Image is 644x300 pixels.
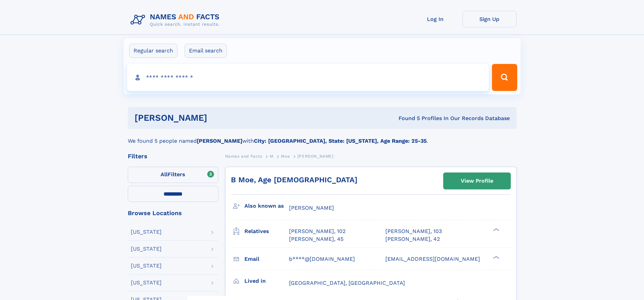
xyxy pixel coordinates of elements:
a: [PERSON_NAME], 103 [385,228,442,235]
div: ❯ [492,228,500,232]
div: We found 5 people named with . [128,129,517,145]
a: [PERSON_NAME], 102 [289,228,345,235]
div: [US_STATE] [131,229,162,235]
span: [GEOGRAPHIC_DATA], [GEOGRAPHIC_DATA] [289,280,405,286]
div: Browse Locations [128,210,218,216]
input: search input [127,64,489,91]
div: [US_STATE] [131,280,162,285]
h3: Lived in [244,275,289,287]
div: View Profile [461,173,493,189]
label: Email search [185,44,227,58]
span: [PERSON_NAME] [297,154,334,159]
a: M [270,152,273,160]
a: Names and Facts [225,152,262,160]
a: Log In [408,11,462,27]
a: [PERSON_NAME], 45 [289,235,343,243]
button: Search Button [492,64,517,91]
h3: Relatives [244,226,289,237]
span: [EMAIL_ADDRESS][DOMAIN_NAME] [385,256,480,262]
div: Filters [128,153,218,159]
h3: Email [244,253,289,265]
a: [PERSON_NAME], 42 [385,235,440,243]
label: Regular search [129,44,177,58]
b: City: [GEOGRAPHIC_DATA], State: [US_STATE], Age Range: 25-35 [254,138,427,144]
label: Filters [128,167,218,183]
h1: [PERSON_NAME] [135,114,303,122]
span: All [161,171,168,178]
h3: Also known as [244,200,289,212]
b: [PERSON_NAME] [197,138,242,144]
div: [US_STATE] [131,263,162,269]
span: Moe [281,154,290,159]
span: [PERSON_NAME] [289,205,334,211]
div: [US_STATE] [131,246,162,252]
div: ❯ [492,255,500,259]
a: Sign Up [462,11,517,27]
div: Found 5 Profiles In Our Records Database [303,115,510,122]
a: View Profile [444,173,510,189]
img: Logo Names and Facts [128,11,225,29]
a: Moe [281,152,290,160]
a: B Moe, Age [DEMOGRAPHIC_DATA] [231,176,357,184]
span: M [270,154,273,159]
